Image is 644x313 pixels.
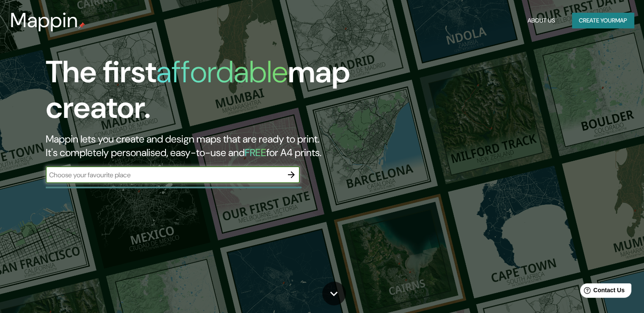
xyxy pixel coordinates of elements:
[156,52,288,92] h1: affordable
[46,132,368,159] h2: Mappin lets you create and design maps that are ready to print. It's completely personalised, eas...
[245,146,266,159] h5: FREE
[78,22,85,29] img: mappin-pin
[569,280,635,304] iframe: Help widget launcher
[46,54,368,132] h1: The first map creator.
[524,13,558,28] button: About Us
[46,170,283,180] input: Choose your favourite place
[572,13,634,28] button: Create yourmap
[10,8,78,32] h3: Mappin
